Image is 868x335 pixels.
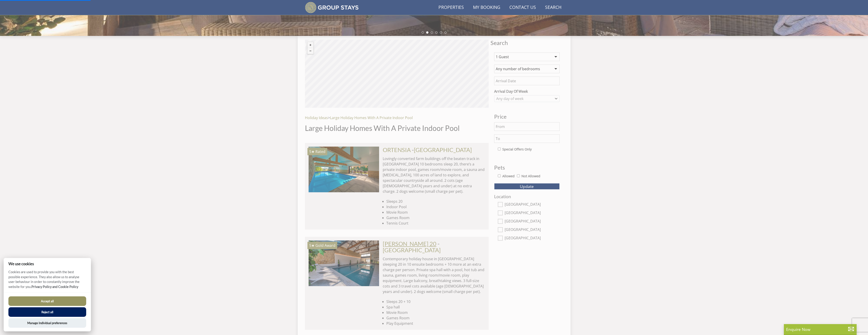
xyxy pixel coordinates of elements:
button: Update [494,183,560,190]
span: - [383,240,441,253]
span: - [412,146,472,153]
h3: Pets [494,165,560,170]
li: Sleeps 20 [386,199,485,204]
li: Movie Room [386,210,485,215]
input: From [494,122,560,131]
label: [GEOGRAPHIC_DATA] [505,219,560,224]
a: Privacy Policy and Cookie Policy [31,285,78,289]
li: Tennis Court [386,220,485,226]
a: [GEOGRAPHIC_DATA] [383,247,441,253]
p: Lovingly converted farm buildings off the beaten track in [GEOGRAPHIC_DATA] 10 bedrooms sleep 20,... [383,156,485,194]
h2: We use cookies [4,262,91,266]
label: [GEOGRAPHIC_DATA] [505,236,560,241]
li: Games Room [386,215,485,220]
label: [GEOGRAPHIC_DATA] [505,227,560,232]
span: Rated [315,149,325,154]
a: Large Holiday Homes With A Private Indoor Pool [330,115,413,120]
li: Movie Room [386,310,485,315]
button: Manage Individual preferences [8,318,86,328]
a: Contact Us [508,2,538,13]
a: [PERSON_NAME] 20 [383,240,436,247]
label: Allowed [502,174,515,179]
span: CHURCHILL 20 has been awarded a Gold Award by Visit England [315,243,335,248]
li: Games Room [386,315,485,321]
span: Update [520,184,534,189]
div: Any day of week [495,96,554,101]
li: Indoor Pool [386,204,485,210]
span: ORTENSIA has a 5 star rating under the Quality in Tourism Scheme [309,149,314,154]
label: [GEOGRAPHIC_DATA] [505,211,560,216]
li: Play Equipment [386,321,485,326]
img: open-uri20220804-27-1j48ksb.original. [309,147,379,192]
p: Contemporary holiday house in [GEOGRAPHIC_DATA] sleeping 20 in 10 ensuite bedrooms + 10 more at a... [383,256,485,294]
label: Not Allowed [521,174,540,179]
a: My Booking [471,2,502,13]
input: To [494,134,560,143]
p: Enquire Now [786,326,854,332]
a: Holiday Ideas [305,115,328,120]
a: ORTENSIA [383,146,411,153]
button: Zoom out [307,48,313,54]
span: Search [491,40,563,46]
label: Arrival Day Of Week [494,89,560,94]
li: Spa hall [386,304,485,310]
label: [GEOGRAPHIC_DATA] [505,202,560,207]
h3: Price [494,114,560,120]
span: > [328,115,330,120]
button: Zoom in [307,42,313,48]
h3: Location [494,194,560,199]
h1: Large Holiday Homes With A Private Indoor Pool [305,124,489,132]
li: Sleeps 20 + 10 [386,299,485,304]
a: [GEOGRAPHIC_DATA] [414,146,472,153]
a: 5★ Gold Award [309,240,379,286]
p: Cookies are used to provide you with the best possible experience. They also allow us to analyse ... [4,270,91,292]
button: Reject all [8,307,86,317]
div: Combobox [494,95,560,102]
a: Properties [437,2,466,13]
button: Accept all [8,296,86,306]
a: 5★ Rated [309,147,379,192]
span: CHURCHILL 20 has a 5 star rating under the Quality in Tourism Scheme [309,243,314,248]
label: Special Offers Only [502,147,532,152]
a: Search [543,2,563,13]
img: Churchill_20_somerset_sleeps20_spa1_pool_spa_bbq_family_celebration_.original.jpg [309,240,379,286]
canvas: Map [305,40,489,108]
input: Arrival Date [494,77,560,85]
img: Group Stays [305,2,359,13]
